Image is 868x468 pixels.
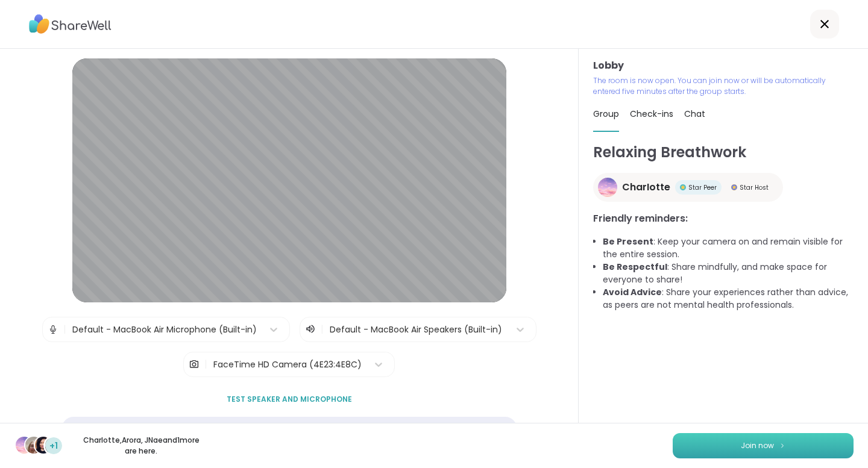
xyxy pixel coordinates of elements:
[35,437,52,454] img: JNae
[25,437,42,454] img: Arora
[72,323,257,336] div: Default - MacBook Air Microphone (Built-in)
[603,236,653,248] b: Be Present
[603,261,667,273] b: Be Respectful
[16,437,33,454] img: CharIotte
[204,352,207,376] span: |
[740,183,769,192] span: Star Host
[741,440,774,451] span: Join now
[189,352,200,376] img: Camera
[598,178,617,197] img: CharIotte
[622,180,670,195] span: CharIotte
[63,317,66,342] span: |
[779,442,786,449] img: ShareWell Logomark
[222,387,357,412] button: Test speaker and microphone
[684,108,705,120] span: Chat
[673,433,854,458] button: Join now
[593,108,619,120] span: Group
[48,317,58,342] img: Microphone
[593,211,854,226] h3: Friendly reminders:
[29,10,112,38] img: ShareWell Logo
[603,236,854,261] li: : Keep your camera on and remain visible for the entire session.
[593,142,854,163] h1: Relaxing Breathwork
[62,417,517,439] div: 🎉 Chrome audio is fixed! If this is your first group, please restart your browser so audio works ...
[321,322,324,337] span: |
[74,435,209,457] p: CharIotte , Arora , JNae and 1 more are here.
[593,75,854,97] p: The room is now open. You can join now or will be automatically entered five minutes after the gr...
[688,183,717,192] span: Star Peer
[630,108,673,120] span: Check-ins
[593,173,783,202] a: CharIotteCharIotteStar PeerStar PeerStar HostStar Host
[227,394,352,405] span: Test speaker and microphone
[49,440,58,452] span: +1
[603,286,662,298] b: Avoid Advice
[680,184,686,190] img: Star Peer
[603,261,854,286] li: : Share mindfully, and make space for everyone to share!
[731,184,737,190] img: Star Host
[593,58,854,73] h3: Lobby
[603,286,854,311] li: : Share your experiences rather than advice, as peers are not mental health professionals.
[213,358,362,371] div: FaceTime HD Camera (4E23:4E8C)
